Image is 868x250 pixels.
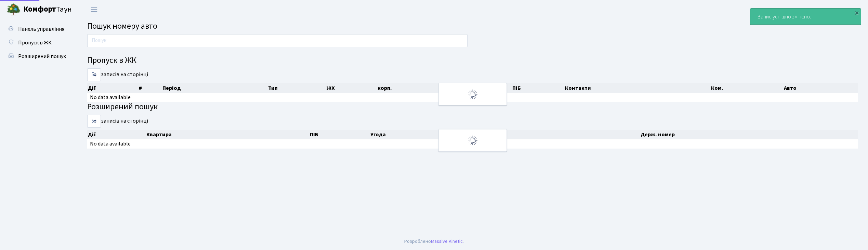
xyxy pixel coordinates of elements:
div: Запис успішно змінено. [750,9,861,25]
th: Період [162,83,267,93]
a: Панель управління [3,22,72,36]
img: Обробка... [467,89,478,100]
div: Розроблено . [404,238,464,245]
th: Дії [87,83,138,93]
th: Держ. номер [640,130,858,139]
select: записів на сторінці [87,68,101,81]
a: Розширений пошук [3,50,72,63]
span: Панель управління [18,25,64,33]
button: Переключити навігацію [86,4,103,15]
a: Пропуск в ЖК [3,36,72,50]
img: logo.png [7,3,21,16]
th: Контакти [564,83,710,93]
td: No data available [87,139,858,149]
th: # [138,83,162,93]
div: × [853,9,860,16]
span: Розширений пошук [18,53,66,60]
select: записів на сторінці [87,115,101,128]
th: Ком. [710,83,783,93]
h4: Пропуск в ЖК [87,56,858,66]
th: ПІБ [512,83,564,93]
th: Авто [783,83,858,93]
span: Таун [23,4,72,15]
th: ЖК [326,83,377,93]
th: Квартира [146,130,309,139]
a: КПП4 [846,5,860,14]
b: Комфорт [23,4,56,15]
th: Контакти [472,130,640,139]
th: Дії [87,130,146,139]
label: записів на сторінці [87,115,148,128]
th: Тип [267,83,326,93]
td: No data available [87,93,858,102]
b: КПП4 [846,6,860,13]
input: Пошук [87,34,468,47]
label: записів на сторінці [87,68,148,81]
span: Пошук номеру авто [87,20,157,32]
th: ПІБ [309,130,370,139]
span: Пропуск в ЖК [18,39,52,46]
th: корп. [377,83,461,93]
th: Угода [370,130,472,139]
img: Обробка... [467,135,478,146]
h4: Розширений пошук [87,102,858,112]
a: Massive Kinetic [431,238,463,245]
